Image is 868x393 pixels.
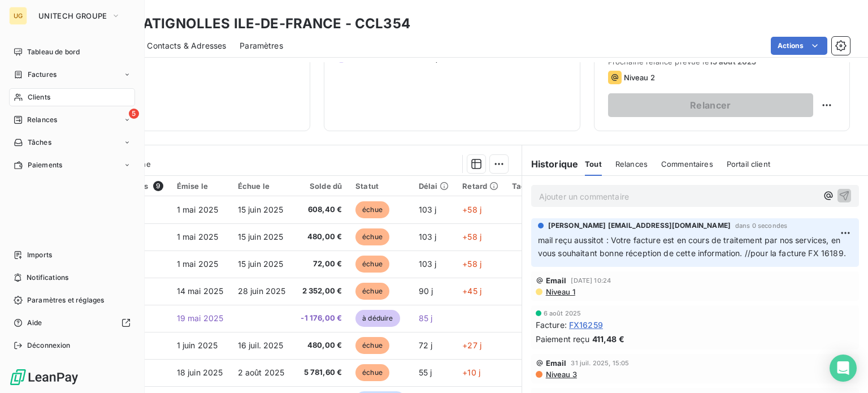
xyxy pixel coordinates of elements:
[9,156,135,174] a: Paiements
[462,259,481,269] span: +58 j
[177,313,224,323] span: 19 mai 2025
[27,295,104,305] span: Paramètres et réglages
[548,221,731,231] span: [PERSON_NAME] [EMAIL_ADDRESS][DOMAIN_NAME]
[27,318,42,328] span: Aide
[301,313,342,324] span: -1 176,00 €
[301,182,342,191] div: Solde dû
[727,159,770,169] span: Portail client
[571,277,611,284] span: [DATE] 10:24
[419,286,433,296] span: 90 j
[355,228,389,245] span: échue
[544,310,581,317] span: 6 août 2025
[177,182,224,191] div: Émise le
[147,40,226,51] span: Contacts & Adresses
[512,182,567,191] div: Tag relance
[419,313,433,323] span: 85 j
[545,370,577,379] span: Niveau 3
[28,92,50,102] span: Clients
[419,368,432,377] span: 55 j
[240,40,283,51] span: Paramètres
[99,14,410,34] h3: SPIE BATIGNOLLES ILE-DE-FRANCE - CCL354
[592,333,624,345] span: 411,48 €
[238,182,288,191] div: Échue le
[301,340,342,351] span: 480,00 €
[238,205,284,214] span: 15 juin 2025
[830,355,857,382] div: Open Intercom Messenger
[462,286,481,296] span: +45 j
[462,205,481,214] span: +58 j
[38,11,107,20] span: UNITECH GROUPE
[27,340,71,351] span: Déconnexion
[585,159,602,169] span: Tout
[419,340,433,350] span: 72 j
[624,73,655,82] span: Niveau 2
[355,364,389,381] span: échue
[9,246,135,264] a: Imports
[177,259,219,269] span: 1 mai 2025
[569,319,603,331] span: FX16259
[462,182,498,191] div: Retard
[536,319,567,331] span: Facture :
[608,93,813,117] button: Relancer
[419,182,449,191] div: Délai
[27,273,68,283] span: Notifications
[177,232,219,241] span: 1 mai 2025
[536,333,590,345] span: Paiement reçu
[355,256,389,273] span: échue
[462,232,481,241] span: +58 j
[238,232,284,241] span: 15 juin 2025
[27,47,80,57] span: Tableau de bord
[9,111,135,129] a: 5Relances
[522,157,579,171] h6: Historique
[735,222,787,229] span: dans 0 secondes
[355,337,389,354] span: échue
[301,231,342,243] span: 480,00 €
[355,182,405,191] div: Statut
[238,340,284,350] span: 16 juil. 2025
[301,204,342,215] span: 608,40 €
[27,115,57,125] span: Relances
[355,283,389,300] span: échue
[538,235,846,258] span: mail reçu aussitot : Votre facture est en cours de traitement par nos services, en vous souhaitan...
[9,66,135,84] a: Factures
[771,37,827,55] button: Actions
[153,181,163,191] span: 9
[177,205,219,214] span: 1 mai 2025
[9,368,79,386] img: Logo LeanPay
[129,109,139,119] span: 5
[9,314,135,332] a: Aide
[301,367,342,378] span: 5 781,60 €
[28,137,51,148] span: Tâches
[177,340,218,350] span: 1 juin 2025
[9,133,135,152] a: Tâches
[546,276,567,285] span: Email
[9,43,135,61] a: Tableau de bord
[462,368,480,377] span: +10 j
[28,160,62,170] span: Paiements
[419,232,437,241] span: 103 j
[571,360,629,366] span: 31 juil. 2025, 15:05
[615,159,648,169] span: Relances
[355,310,400,327] span: à déduire
[546,359,567,368] span: Email
[238,368,285,377] span: 2 août 2025
[419,259,437,269] span: 103 j
[238,259,284,269] span: 15 juin 2025
[238,286,286,296] span: 28 juin 2025
[9,88,135,106] a: Clients
[419,205,437,214] span: 103 j
[301,258,342,270] span: 72,00 €
[661,159,713,169] span: Commentaires
[9,291,135,309] a: Paramètres et réglages
[462,340,481,350] span: +27 j
[545,287,575,296] span: Niveau 1
[28,70,57,80] span: Factures
[177,286,224,296] span: 14 mai 2025
[301,286,342,297] span: 2 352,00 €
[177,368,223,377] span: 18 juin 2025
[355,201,389,218] span: échue
[27,250,52,260] span: Imports
[9,7,27,25] div: UG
